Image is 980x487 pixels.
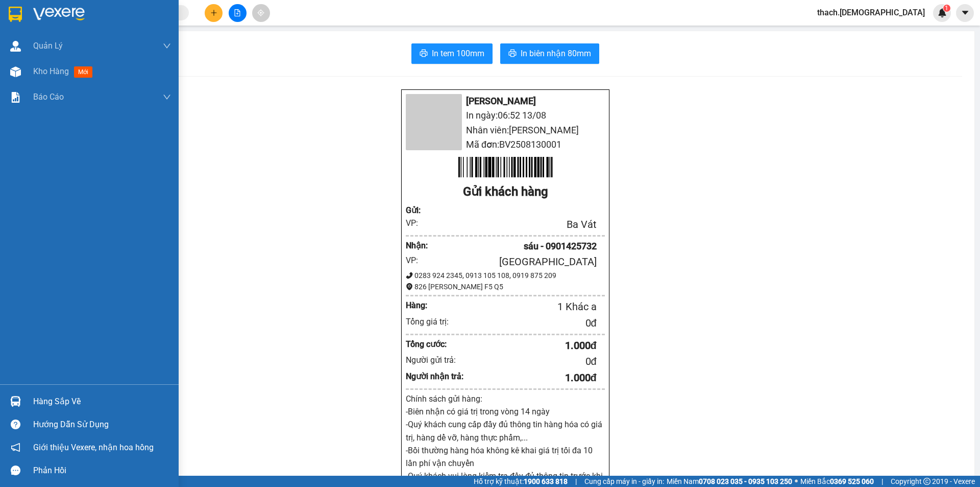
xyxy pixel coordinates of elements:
span: message [11,466,20,475]
div: Hàng: [406,299,447,312]
div: [GEOGRAPHIC_DATA] [431,254,597,270]
div: VP: [406,217,431,229]
span: In tem 100mm [432,47,484,60]
div: Tổng cước: [406,338,464,351]
span: Báo cáo [33,90,64,103]
span: plus [210,9,217,16]
img: logo-vxr [9,7,22,22]
p: -Quý khách cung cấp đầy đủ thông tin hàng hóa có giá trị, hàng dể vỡ, hàng thực phẩm,... [406,418,605,444]
button: aim [252,4,270,22]
div: 1.000 đ [464,370,597,386]
li: Mã đơn: BV2508130001 [406,137,605,152]
div: Người gửi trả: [406,354,464,366]
span: question-circle [11,420,20,429]
span: Kho hàng [33,66,69,76]
span: ⚪️ [795,479,798,483]
img: icon-new-feature [938,8,947,17]
li: In ngày: 06:52 13/08 [406,108,605,123]
div: sáu - 0901425732 [431,239,597,253]
span: Cung cấp máy in - giấy in: [584,476,664,487]
div: 826 [PERSON_NAME] F5 Q5 [406,281,605,292]
div: Nhận : [406,239,431,252]
div: Tổng giá trị: [406,315,464,328]
button: printerIn biên nhận 80mm [500,43,599,64]
span: thach.[DEMOGRAPHIC_DATA] [809,6,933,19]
strong: 0369 525 060 [830,477,874,485]
img: warehouse-icon [10,396,21,407]
span: printer [420,49,428,59]
sup: 1 [943,5,950,12]
div: Gửi : [406,204,431,217]
strong: 0708 023 035 - 0935 103 250 [699,477,792,485]
span: | [575,476,577,487]
p: -Biên nhận có giá trị trong vòng 14 ngày [406,405,605,418]
li: [PERSON_NAME] [406,94,605,108]
span: down [163,42,171,50]
strong: 1900 633 818 [524,477,568,485]
span: mới [74,66,92,78]
p: -Bồi thường hàng hóa không kê khai giá trị tối đa 10 lần phí vận chuyển [406,444,605,470]
div: 1.000 đ [464,338,597,354]
img: warehouse-icon [10,66,21,77]
span: down [163,93,171,101]
div: Ba Vát [431,217,597,233]
span: copyright [923,478,930,485]
div: 0 đ [464,315,597,331]
button: printerIn tem 100mm [411,43,493,64]
div: 1 Khác a [447,299,597,315]
div: 0 đ [464,354,597,369]
span: | [881,476,883,487]
img: solution-icon [10,92,21,103]
span: printer [508,49,517,59]
span: notification [11,443,20,452]
button: file-add [229,4,247,22]
span: Giới thiệu Vexere, nhận hoa hồng [33,441,154,454]
span: Hỗ trợ kỹ thuật: [474,476,568,487]
span: Quản Lý [33,39,63,52]
span: 1 [945,5,948,12]
img: warehouse-icon [10,41,21,52]
button: caret-down [956,4,974,22]
div: Gửi khách hàng [406,182,605,202]
div: VP: [406,254,431,267]
span: aim [257,9,264,16]
span: file-add [234,9,241,16]
span: In biên nhận 80mm [521,47,591,60]
div: Phản hồi [33,463,171,478]
span: Miền Bắc [800,476,874,487]
div: Chính sách gửi hàng: [406,392,605,405]
div: Hướng dẫn sử dụng [33,417,171,432]
button: plus [205,4,223,22]
span: caret-down [961,8,970,17]
li: Nhân viên: [PERSON_NAME] [406,123,605,137]
span: phone [406,272,413,279]
div: Người nhận trả: [406,370,464,383]
div: Hàng sắp về [33,394,171,409]
div: 0283 924 2345, 0913 105 108, 0919 875 209 [406,270,605,281]
span: Miền Nam [667,476,792,487]
span: environment [406,283,413,290]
